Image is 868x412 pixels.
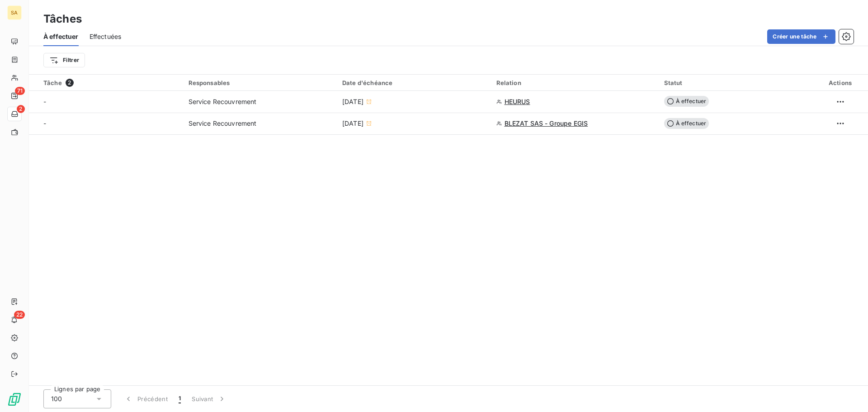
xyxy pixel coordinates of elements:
span: Service Recouvrement [189,97,257,106]
div: Statut [664,79,807,86]
span: À effectuer [664,96,709,107]
div: Relation [496,79,653,86]
div: SA [7,5,22,20]
span: Service Recouvrement [189,119,257,128]
span: HEURUS [505,97,530,106]
div: Tâche [43,79,178,87]
span: À effectuer [43,32,79,41]
button: Suivant [186,389,232,408]
span: - [43,119,46,127]
span: [DATE] [342,119,363,128]
button: 1 [173,389,186,408]
span: - [43,98,46,105]
span: 1 [179,394,181,403]
div: Actions [818,79,863,86]
button: Filtrer [43,53,85,67]
span: 22 [14,311,25,319]
span: BLEZAT SAS - Groupe EGIS [505,119,588,128]
span: 100 [51,394,62,403]
div: Date d'échéance [342,79,486,86]
span: [DATE] [342,97,363,106]
iframe: Intercom live chat [837,381,859,403]
span: 71 [15,87,25,95]
img: Logo LeanPay [7,392,22,407]
div: Responsables [189,79,332,86]
h3: Tâches [43,11,82,27]
span: 2 [66,79,74,87]
span: Effectuées [90,32,122,41]
button: Créer une tâche [767,29,835,44]
button: Précédent [118,389,173,408]
span: 2 [17,105,25,113]
span: À effectuer [664,118,709,129]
